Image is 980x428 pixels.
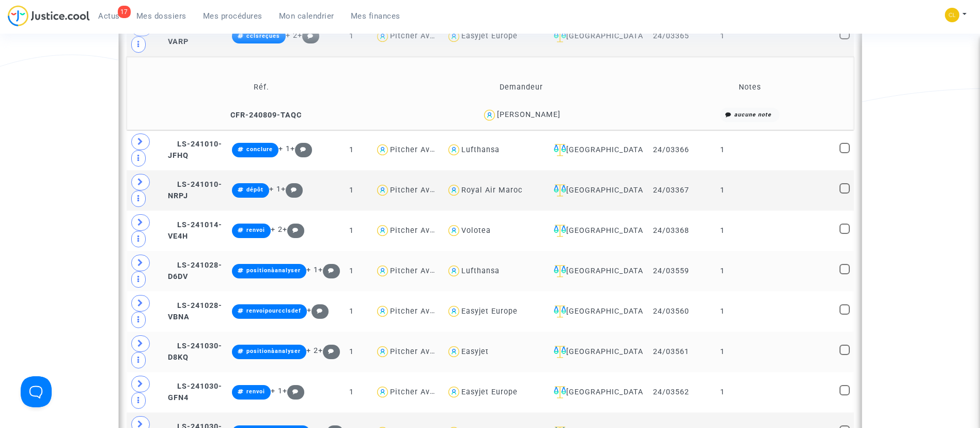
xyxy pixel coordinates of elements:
[699,251,746,291] td: 1
[375,263,390,278] img: icon-user.svg
[461,226,491,235] div: Volotea
[307,306,329,315] span: +
[375,385,390,400] img: icon-user.svg
[168,342,222,362] span: LS-241030-D8KQ
[643,16,699,56] td: 24/03365
[271,8,343,24] a: Mon calendrier
[246,227,265,233] span: renvoi
[699,170,746,211] td: 1
[390,32,447,40] div: Pitcher Avocat
[278,144,290,153] span: + 1
[461,347,489,356] div: Easyjet
[390,226,447,235] div: Pitcher Avocat
[390,307,447,316] div: Pitcher Avocat
[699,211,746,251] td: 1
[246,348,301,355] span: positionàanalyser
[446,223,461,238] img: icon-user.svg
[643,130,699,170] td: 24/03366
[446,263,461,278] img: icon-user.svg
[699,332,746,372] td: 1
[279,11,334,21] span: Mon calendrier
[306,265,318,274] span: + 1
[461,307,518,316] div: Easyjet Europe
[8,5,90,26] img: jc-logo.svg
[269,185,281,194] span: + 1
[550,386,640,399] div: [GEOGRAPHIC_DATA]
[168,180,222,200] span: LS-241010-NRPJ
[136,11,186,21] span: Mes dossiers
[461,32,518,40] div: Easyjet Europe
[203,11,262,21] span: Mes procédures
[461,186,523,195] div: Royal Air Maroc
[375,29,390,44] img: icon-user.svg
[550,346,640,358] div: [GEOGRAPHIC_DATA]
[195,8,271,24] a: Mes procédures
[699,372,746,412] td: 1
[446,29,461,44] img: icon-user.svg
[290,144,313,153] span: +
[550,305,640,318] div: [GEOGRAPHIC_DATA]
[271,225,283,234] span: + 2
[332,130,371,170] td: 1
[945,8,959,22] img: 6fca9af68d76bfc0a5525c74dfee314f
[643,211,699,251] td: 24/03368
[375,304,390,319] img: icon-user.svg
[168,261,222,281] span: LS-241028-D6DV
[130,70,393,104] td: Réf.
[554,305,566,318] img: icon-faciliter-sm.svg
[554,386,566,399] img: icon-faciliter-sm.svg
[375,223,390,238] img: icon-user.svg
[554,144,566,156] img: icon-faciliter-sm.svg
[168,140,222,160] span: LS-241010-JFHQ
[550,184,640,197] div: [GEOGRAPHIC_DATA]
[306,346,318,355] span: + 2
[332,211,371,251] td: 1
[699,16,746,56] td: 1
[246,186,263,193] span: dépôt
[393,70,650,104] td: Demandeur
[90,8,128,24] a: 17Actus
[497,110,561,119] div: [PERSON_NAME]
[246,267,301,274] span: positionàanalyser
[446,183,461,198] img: icon-user.svg
[643,251,699,291] td: 24/03559
[298,31,320,40] span: +
[271,387,283,395] span: + 1
[221,111,302,120] span: CFR-240809-TAQC
[554,225,566,237] img: icon-faciliter-sm.svg
[643,372,699,412] td: 24/03562
[246,146,273,153] span: conclure
[643,332,699,372] td: 24/03561
[390,145,447,154] div: Pitcher Avocat
[283,387,305,395] span: +
[375,344,390,359] img: icon-user.svg
[446,344,461,359] img: icon-user.svg
[246,388,265,395] span: renvoi
[390,267,447,275] div: Pitcher Avocat
[246,307,301,314] span: renvoipourcclsdef
[168,382,222,402] span: LS-241030-GFN4
[699,291,746,332] td: 1
[550,225,640,237] div: [GEOGRAPHIC_DATA]
[649,70,850,104] td: Notes
[332,372,371,412] td: 1
[554,265,566,277] img: icon-faciliter-sm.svg
[318,346,340,355] span: +
[118,6,131,18] div: 17
[550,30,640,42] div: [GEOGRAPHIC_DATA]
[332,16,371,56] td: 1
[281,185,303,194] span: +
[461,267,500,275] div: Lufthansa
[21,376,52,407] iframe: Help Scout Beacon - Open
[332,251,371,291] td: 1
[643,291,699,332] td: 24/03560
[246,33,280,39] span: cclsreçues
[168,301,222,321] span: LS-241028-VBNA
[734,111,771,118] i: aucune note
[461,388,518,396] div: Easyjet Europe
[446,304,461,319] img: icon-user.svg
[461,145,500,154] div: Lufthansa
[482,108,497,123] img: icon-user.svg
[351,11,400,21] span: Mes finances
[550,265,640,277] div: [GEOGRAPHIC_DATA]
